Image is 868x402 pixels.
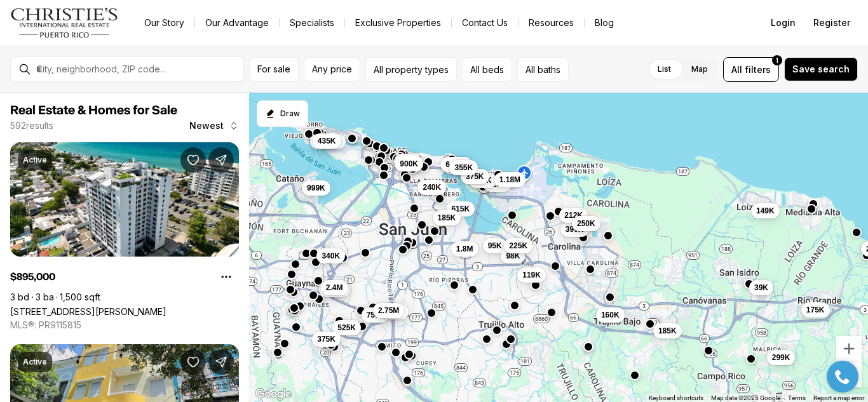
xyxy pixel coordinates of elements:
button: 340K [316,248,345,264]
img: logo [10,8,119,38]
span: 160K [601,310,620,320]
span: 299K [772,352,790,363]
button: 160K [596,307,625,323]
button: 999K [302,180,330,196]
button: Save search [784,57,858,81]
span: 1.18M [499,175,520,185]
button: Zoom in [836,336,862,361]
button: 750K [362,307,390,323]
span: 250K [577,218,595,229]
button: 1.18M [494,172,526,187]
button: Save Property: 307 Tetuan St. COND. SOLARIA OLD SAN JUAN #302 [180,349,206,375]
button: 225K [504,238,532,253]
button: 900K [395,156,423,171]
button: Share Property [208,147,234,173]
span: 355K [454,163,473,173]
button: Newest [182,113,247,138]
span: 2.75M [378,305,399,316]
p: Active [23,155,47,165]
span: 175K [806,305,825,315]
span: Map data ©2025 Google [711,394,780,401]
span: 375K [317,334,336,344]
span: Newest [189,121,224,131]
span: Real Estate & Homes for Sale [10,104,177,117]
span: Save search [792,64,850,74]
span: 1.8M [456,244,473,254]
button: Login [763,10,803,36]
button: All baths [517,57,569,82]
span: 615K [451,204,470,214]
button: Contact Us [452,14,518,32]
span: filters [745,63,771,76]
button: 250K [572,216,600,231]
span: Register [813,18,850,28]
span: 1 [776,55,778,65]
button: 615K [446,201,475,217]
button: 3.4M [394,154,421,169]
button: Allfilters1 [723,57,779,82]
span: 185K [658,326,677,336]
a: Blog [585,14,624,32]
button: Start drawing [257,100,308,127]
button: 399K [560,222,589,237]
span: 225K [509,241,527,251]
button: 119K [517,267,546,283]
span: 399K [566,224,584,234]
span: All [731,63,742,76]
button: 185K [653,323,682,338]
span: 95K [488,241,502,251]
button: 525K [332,320,361,335]
button: 1.8M [451,241,478,257]
a: Terms (opens in new tab) [788,394,806,401]
p: 592 results [10,121,53,131]
button: 6.7M [310,134,337,149]
span: 900K [400,159,418,169]
a: Exclusive Properties [345,14,451,32]
a: Report a map error [813,394,864,401]
button: 6.75M [440,157,471,172]
a: Specialists [280,14,344,32]
span: 435K [318,136,336,146]
span: 240K [423,182,441,192]
button: 2.4M [321,280,348,295]
button: 2.75M [373,303,404,318]
span: 2.4M [326,283,343,293]
span: Login [771,18,796,28]
p: Active [23,357,47,367]
button: 39K [749,280,773,295]
button: 185K [433,210,461,225]
label: List [648,58,681,81]
span: 375K [466,171,484,182]
label: Map [681,58,718,81]
button: 149K [751,203,780,218]
button: For sale [249,57,299,82]
span: 149K [756,206,775,216]
button: Share Property [208,349,234,375]
button: 1.69M [319,282,350,297]
span: For sale [257,64,290,74]
span: 119K [522,270,541,280]
span: 6.75M [445,159,466,170]
span: 340K [322,251,340,261]
a: 2306 LAUREL STREET #PH A, SAN JUAN PR, 00913 [10,306,166,317]
button: Save Property: 2306 LAUREL STREET #PH A [180,147,206,173]
button: 375K [312,332,341,347]
button: 435K [313,133,341,149]
span: 185K [438,213,456,223]
button: 95K [483,238,507,253]
button: 355K [449,160,478,175]
a: Resources [519,14,584,32]
span: 525K [337,323,356,333]
button: 299K [767,350,796,365]
button: All property types [365,57,457,82]
span: 98K [506,251,520,261]
span: 750K [367,310,385,320]
span: 435K [473,175,492,185]
button: Any price [304,57,360,82]
a: Our Story [134,14,194,32]
button: 375K [461,169,489,184]
span: 212K [564,210,583,220]
button: 212K [559,208,588,223]
button: All beds [462,57,512,82]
